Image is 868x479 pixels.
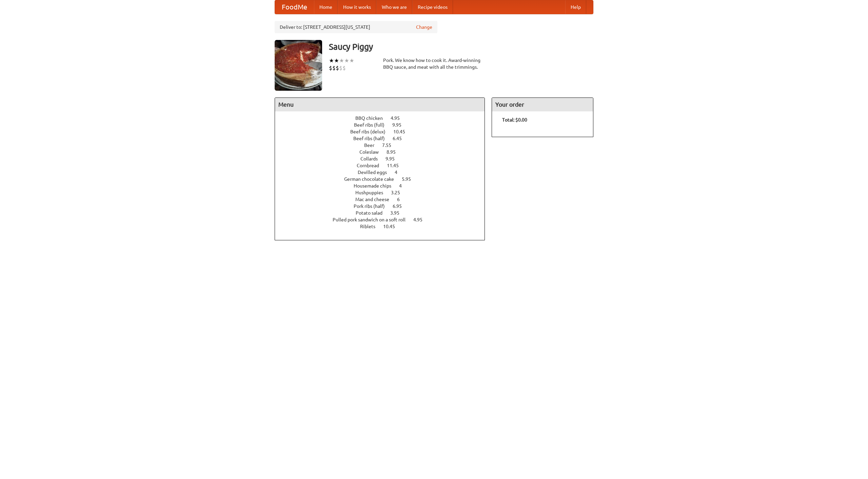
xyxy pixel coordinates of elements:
span: Beef ribs (half) [353,136,392,141]
span: 4 [395,170,404,175]
span: Devilled eggs [358,170,394,175]
a: Who we are [376,0,412,14]
a: How it works [338,0,376,14]
span: Pulled pork sandwich on a soft roll [333,217,412,222]
li: $ [329,64,332,72]
li: $ [332,64,336,72]
a: FoodMe [275,0,314,14]
a: Hushpuppies 3.25 [355,190,413,195]
span: 3.95 [390,210,406,216]
span: Beer [364,143,381,148]
span: Potato salad [356,210,389,216]
a: Home [314,0,338,14]
span: BBQ chicken [355,115,390,121]
li: $ [339,64,342,72]
span: 11.45 [387,163,406,168]
span: Cornbread [357,163,386,168]
li: ★ [344,57,349,64]
li: $ [342,64,346,72]
h4: Menu [275,98,485,111]
a: BBQ chicken 4.95 [355,115,412,121]
span: Housemade chips [354,183,398,189]
span: 6.95 [393,203,409,209]
a: Recipe videos [412,0,453,14]
span: 7.55 [382,143,398,148]
span: Pork ribs (half) [354,203,392,209]
a: Housemade chips 4 [354,183,414,189]
span: 6 [397,197,407,202]
li: ★ [339,57,344,64]
a: Cornbread 11.45 [357,163,411,168]
a: Potato salad 3.95 [356,210,412,216]
span: 9.95 [386,156,401,161]
span: Riblets [360,224,382,229]
span: 4 [399,183,409,189]
img: angular.jpg [275,40,322,91]
div: Pork. We know how to cook it. Award-winning BBQ sauce, and meat with all the trimmings. [383,57,485,70]
a: Change [416,24,432,30]
span: 8.95 [387,149,402,155]
a: Pulled pork sandwich on a soft roll 4.95 [333,217,435,222]
a: German chocolate cake 5.95 [344,176,423,182]
a: Mac and cheese 6 [355,197,412,202]
span: Beef ribs (delux) [350,129,392,134]
li: ★ [329,57,334,64]
span: 10.45 [393,129,412,134]
a: Coleslaw 8.95 [359,149,408,155]
h3: Saucy Piggy [329,40,593,53]
li: $ [336,64,339,72]
span: Hushpuppies [355,190,390,195]
h4: Your order [492,98,593,111]
span: 10.45 [383,224,402,229]
b: Total: $0.00 [502,117,527,123]
span: 4.95 [413,217,429,222]
a: Beef ribs (delux) 10.45 [350,129,418,134]
span: 6.45 [393,136,409,141]
span: Mac and cheese [355,197,396,202]
a: Beef ribs (half) 6.45 [353,136,414,141]
li: ★ [349,57,354,64]
span: Coleslaw [359,149,386,155]
a: Help [565,0,586,14]
span: 5.95 [402,176,418,182]
span: 9.95 [392,122,408,128]
a: Riblets 10.45 [360,224,408,229]
a: Pork ribs (half) 6.95 [354,203,414,209]
a: Beer 7.55 [364,143,404,148]
div: Deliver to: [STREET_ADDRESS][US_STATE] [275,21,437,33]
span: 4.95 [391,115,407,121]
li: ★ [334,57,339,64]
span: Beef ribs (full) [354,122,391,128]
span: 3.25 [391,190,407,195]
a: Devilled eggs 4 [358,170,410,175]
a: Beef ribs (full) 9.95 [354,122,414,128]
span: German chocolate cake [344,176,401,182]
span: Collards [360,156,384,161]
a: Collards 9.95 [360,156,407,161]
